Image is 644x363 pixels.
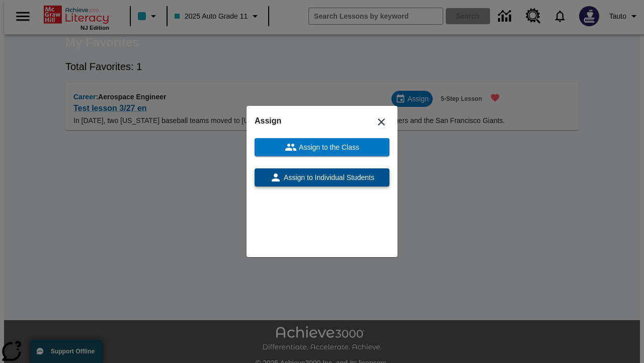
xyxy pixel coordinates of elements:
h6: Assign [255,114,389,128]
button: Assign to the Class [255,138,389,156]
button: Assign to Individual Students [255,168,389,187]
span: Assign to the Class [297,142,359,153]
span: Assign to Individual Students [282,172,374,183]
button: Close [369,110,393,134]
